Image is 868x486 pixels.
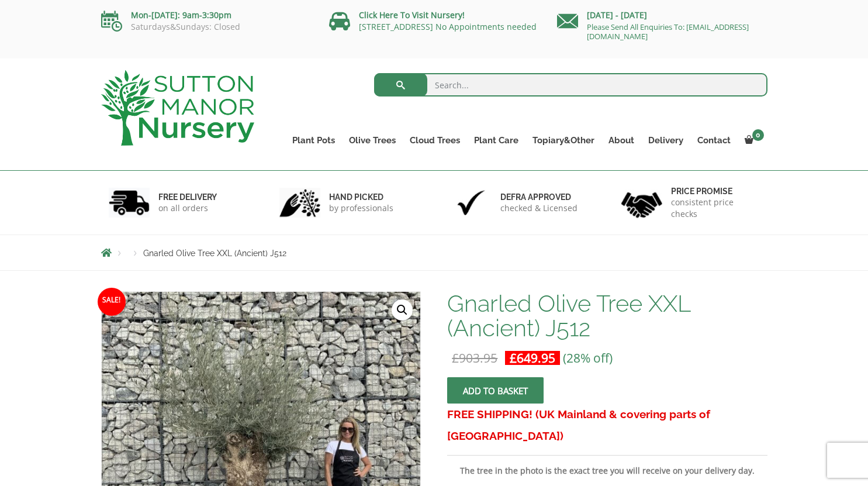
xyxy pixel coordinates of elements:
[510,350,517,366] span: £
[563,350,613,366] span: (28% off)
[359,21,537,32] a: [STREET_ADDRESS] No Appointments needed
[329,192,393,202] h6: hand picked
[671,197,760,220] p: consistent price checks
[158,202,217,214] p: on all orders
[447,404,767,447] h3: FREE SHIPPING! (UK Mainland & covering parts of [GEOGRAPHIC_DATA])
[447,291,767,340] h1: Gnarled Olive Tree XXL (Ancient) J512
[510,350,555,366] bdi: 649.95
[98,288,126,316] span: Sale!
[451,188,492,218] img: 3.jpg
[403,132,467,149] a: Cloud Trees
[525,132,601,149] a: Topiary&Other
[101,248,767,257] nav: Breadcrumbs
[329,202,393,214] p: by professionals
[342,132,403,149] a: Olive Trees
[452,350,459,366] span: £
[447,377,544,404] button: Add to basket
[158,192,217,202] h6: FREE DELIVERY
[109,188,150,218] img: 1.jpg
[279,188,320,218] img: 2.jpg
[601,132,641,149] a: About
[101,22,312,32] p: Saturdays&Sundays: Closed
[285,132,342,149] a: Plant Pots
[359,9,465,20] a: Click Here To Visit Nursery!
[392,299,413,320] a: View full-screen image gallery
[374,73,767,96] input: Search...
[752,129,764,141] span: 0
[738,132,767,149] a: 0
[500,202,577,214] p: checked & Licensed
[101,70,254,146] img: logo
[101,8,312,22] p: Mon-[DATE]: 9am-3:30pm
[690,132,738,149] a: Contact
[621,185,662,220] img: 4.jpg
[671,186,760,197] h6: Price promise
[557,8,767,22] p: [DATE] - [DATE]
[587,22,749,42] a: Please Send All Enquiries To: [EMAIL_ADDRESS][DOMAIN_NAME]
[143,249,286,258] span: Gnarled Olive Tree XXL (Ancient) J512
[460,465,755,476] strong: The tree in the photo is the exact tree you will receive on your delivery day.
[452,350,497,366] bdi: 903.95
[641,132,690,149] a: Delivery
[467,132,525,149] a: Plant Care
[500,192,577,202] h6: Defra approved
